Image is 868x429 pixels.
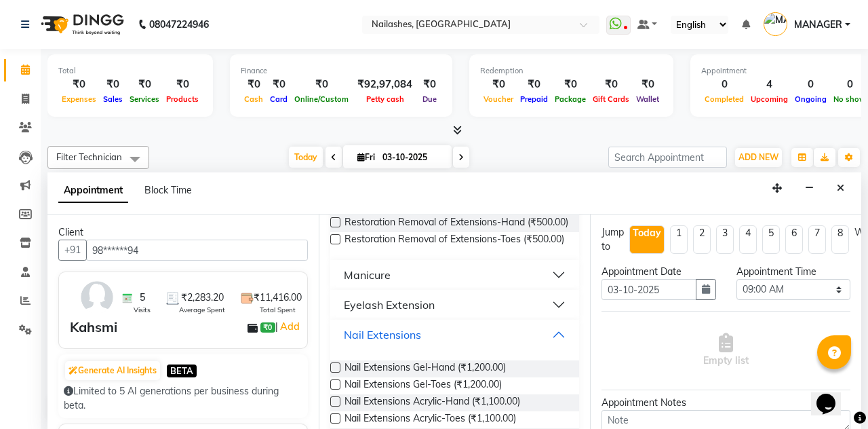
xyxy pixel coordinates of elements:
span: Prepaid [517,94,551,104]
span: ADD NEW [738,152,778,162]
span: Products [163,94,202,104]
a: Add [278,318,302,335]
span: Restoration Removal of Extensions-Hand (₹500.00) [344,215,568,232]
div: ₹0 [100,77,126,92]
button: Manicure [336,263,574,287]
div: ₹0 [633,77,663,92]
img: logo [35,5,127,43]
li: 8 [831,225,849,254]
li: 4 [739,225,757,254]
span: ₹2,283.20 [181,291,224,305]
span: Today [289,147,323,168]
span: Cash [241,94,267,104]
input: 2025-10-03 [378,147,446,168]
div: ₹92,97,084 [352,77,418,92]
div: ₹0 [267,77,291,92]
div: Today [633,226,661,240]
img: MANAGER [764,12,787,36]
div: Nail Extensions [344,327,421,343]
div: Appointment Time [736,265,851,279]
div: ₹0 [589,77,633,92]
iframe: chat widget [811,375,854,415]
span: Upcoming [747,94,791,104]
div: Appointment Date [601,265,716,279]
b: 08047224946 [149,5,209,43]
button: +91 [58,240,87,261]
div: ₹0 [163,77,202,92]
span: MANAGER [794,18,842,32]
div: 0 [701,77,747,92]
div: Redemption [480,65,663,77]
input: yyyy-mm-dd [601,279,696,300]
div: 0 [791,77,830,92]
span: Sales [100,94,126,104]
span: Completed [701,94,747,104]
div: Client [58,225,308,240]
div: ₹0 [551,77,589,92]
div: Total [58,65,202,77]
span: Total Spent [260,305,296,315]
button: Close [831,178,850,199]
span: Fri [354,152,378,162]
span: Appointment [58,179,128,203]
div: ₹0 [418,77,441,92]
span: Block Time [144,184,192,196]
li: 1 [670,225,688,254]
span: Nail Extensions Acrylic-Hand (₹1,100.00) [344,394,520,411]
div: ₹0 [241,77,267,92]
span: BETA [167,365,197,377]
button: ADD NEW [735,148,782,167]
span: Package [551,94,589,104]
div: ₹0 [58,77,100,92]
span: | [275,318,302,335]
span: Voucher [480,94,517,104]
span: Ongoing [791,94,830,104]
div: ₹0 [126,77,163,92]
div: Kahsmi [70,317,117,337]
span: Filter Technician [56,151,122,162]
img: avatar [77,278,117,317]
span: Average Spent [179,305,225,315]
div: Finance [241,65,441,77]
li: 2 [693,225,711,254]
span: Card [267,94,291,104]
span: ₹11,416.00 [254,291,302,305]
span: Empty list [703,333,749,368]
span: 5 [140,291,145,305]
button: Nail Extensions [336,322,574,347]
span: Nail Extensions Acrylic-Toes (₹1,100.00) [344,411,516,428]
div: ₹0 [517,77,551,92]
div: ₹0 [291,77,352,92]
div: Manicure [344,267,391,283]
span: Restoration Removal of Extensions-Toes (₹500.00) [344,232,564,249]
div: Jump to [601,225,624,254]
li: 3 [716,225,734,254]
div: 4 [747,77,791,92]
div: Appointment Notes [601,396,850,410]
span: Visits [134,305,151,315]
span: Gift Cards [589,94,633,104]
li: 6 [785,225,803,254]
input: Search by Name/Mobile/Email/Code [86,240,308,261]
span: Services [126,94,163,104]
span: Wallet [633,94,663,104]
span: Nail Extensions Gel-Toes (₹1,200.00) [344,377,502,394]
span: Nail Extensions Gel-Hand (₹1,200.00) [344,360,506,377]
span: Online/Custom [291,94,352,104]
span: Expenses [58,94,100,104]
li: 7 [808,225,826,254]
div: Limited to 5 AI generations per business during beta. [64,384,302,413]
div: ₹0 [480,77,517,92]
input: Search Appointment [608,147,727,168]
span: Due [419,94,440,104]
span: Petty cash [363,94,408,104]
span: ₹0 [260,322,275,333]
li: 5 [762,225,780,254]
button: Generate AI Insights [65,361,160,380]
button: Eyelash Extension [336,293,574,317]
div: Eyelash Extension [344,297,435,313]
